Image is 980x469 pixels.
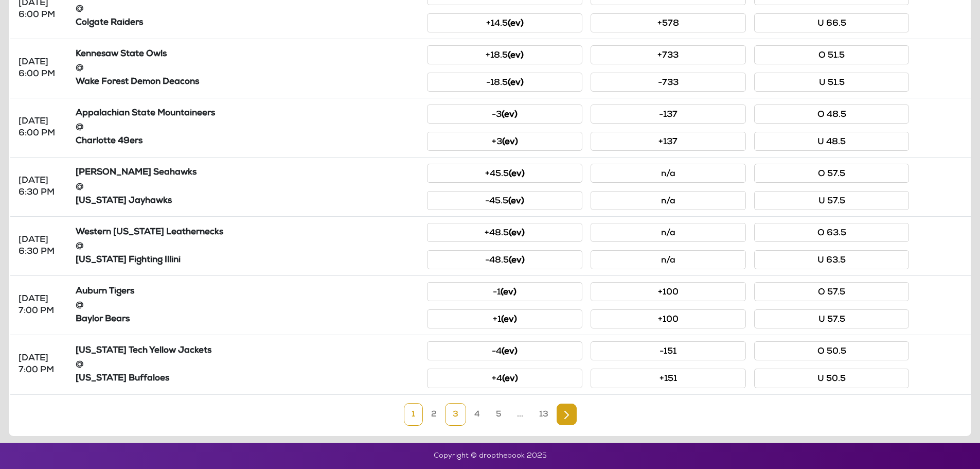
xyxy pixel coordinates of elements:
button: n/a [591,164,746,183]
div: [DATE] 7:00 PM [19,293,63,317]
small: (ev) [508,79,524,88]
div: @ [76,181,419,193]
div: [DATE] 6:00 PM [19,57,63,80]
small: (ev) [502,111,518,119]
button: -45.5(ev) [427,191,582,210]
strong: [US_STATE] Fighting Illini [76,256,181,265]
a: 5 [488,403,509,426]
button: +48.5(ev) [427,223,582,242]
small: (ev) [509,170,525,179]
button: U 63.5 [754,250,910,269]
button: +4(ev) [427,369,582,388]
div: [DATE] 7:00 PM [19,353,63,376]
a: ... [509,403,531,426]
div: [DATE] 6:30 PM [19,175,63,199]
div: @ [76,300,419,311]
strong: [PERSON_NAME] Seahawks [76,168,197,177]
button: +45.5(ev) [427,164,582,183]
button: n/a [591,250,746,269]
small: (ev) [509,256,525,265]
button: +733 [591,45,746,64]
button: +3(ev) [427,132,582,151]
button: U 51.5 [754,73,910,92]
button: -733 [591,73,746,92]
div: @ [76,121,419,133]
a: Next [557,404,577,425]
strong: Auburn Tigers [76,287,134,296]
button: +137 [591,132,746,151]
button: +100 [591,282,746,301]
a: 4 [467,403,488,426]
small: (ev) [509,229,525,238]
button: O 57.5 [754,164,910,183]
button: +14.5(ev) [427,13,582,32]
strong: [US_STATE] Buffaloes [76,374,169,383]
strong: Baylor Bears [76,315,130,324]
button: -151 [591,341,746,360]
small: (ev) [508,20,524,28]
small: (ev) [508,197,524,206]
div: @ [76,359,419,371]
strong: Wake Forest Demon Deacons [76,78,199,86]
small: (ev) [508,51,524,60]
a: 1 [404,403,423,426]
button: O 50.5 [754,341,910,360]
button: U 50.5 [754,369,910,388]
img: Next [564,411,569,419]
a: 13 [531,403,556,426]
button: U 48.5 [754,132,910,151]
strong: Kennesaw State Owls [76,50,167,59]
button: -1(ev) [427,282,582,301]
strong: [US_STATE] Tech Yellow Jackets [76,346,211,355]
strong: Charlotte 49ers [76,137,142,146]
button: +1(ev) [427,309,582,328]
a: 3 [445,403,466,426]
button: +578 [591,13,746,32]
small: (ev) [501,316,517,324]
button: n/a [591,223,746,242]
button: O 48.5 [754,105,910,124]
button: +100 [591,309,746,328]
small: (ev) [502,348,518,356]
div: [DATE] 6:30 PM [19,234,63,258]
button: -48.5(ev) [427,250,582,269]
button: O 57.5 [754,282,910,301]
button: U 57.5 [754,191,910,210]
div: @ [76,240,419,252]
button: +151 [591,369,746,388]
button: O 51.5 [754,45,910,64]
strong: Colgate Raiders [76,19,143,27]
div: [DATE] 6:00 PM [19,116,63,140]
small: (ev) [501,288,516,297]
button: -3(ev) [427,105,582,124]
strong: Appalachian State Mountaineers [76,109,215,118]
div: @ [76,3,419,15]
strong: Western [US_STATE] Leathernecks [76,228,223,237]
button: n/a [591,191,746,210]
small: (ev) [502,375,518,384]
button: -4(ev) [427,341,582,360]
button: -18.5(ev) [427,73,582,92]
button: O 63.5 [754,223,910,242]
button: U 57.5 [754,309,910,328]
a: 2 [423,403,444,426]
strong: [US_STATE] Jayhawks [76,197,172,205]
small: (ev) [502,138,518,147]
button: +18.5(ev) [427,45,582,64]
div: @ [76,62,419,74]
button: U 66.5 [754,13,910,32]
button: -137 [591,105,746,124]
